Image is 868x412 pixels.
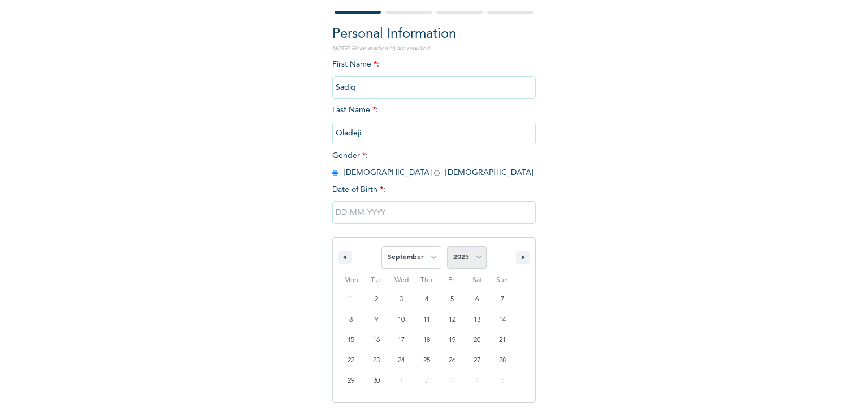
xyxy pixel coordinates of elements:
[423,310,430,330] span: 11
[332,201,536,224] input: DD-MM-YYYY
[398,350,405,371] span: 24
[364,371,389,391] button: 30
[364,290,389,310] button: 2
[375,310,378,330] span: 9
[398,330,405,350] span: 17
[465,330,490,350] button: 20
[501,290,504,310] span: 7
[449,350,455,371] span: 26
[364,330,389,350] button: 16
[414,271,440,290] span: Thu
[332,76,536,99] input: Enter your first name
[349,310,353,330] span: 8
[332,152,533,177] span: Gender : [DEMOGRAPHIC_DATA] [DEMOGRAPHIC_DATA]
[439,271,465,290] span: Fri
[400,290,403,310] span: 3
[338,350,364,371] button: 22
[489,271,515,290] span: Sun
[449,330,455,350] span: 19
[439,350,465,371] button: 26
[449,310,455,330] span: 12
[332,45,536,53] p: NOTE: Fields marked (*) are required
[474,310,480,330] span: 13
[465,271,490,290] span: Sat
[338,310,364,330] button: 8
[398,310,405,330] span: 10
[425,290,428,310] span: 4
[465,290,490,310] button: 6
[364,271,389,290] span: Tue
[489,290,515,310] button: 7
[489,310,515,330] button: 14
[332,24,536,45] h2: Personal Information
[338,371,364,391] button: 29
[348,350,354,371] span: 22
[373,350,380,371] span: 23
[475,290,479,310] span: 6
[389,290,414,310] button: 3
[439,290,465,310] button: 5
[450,290,454,310] span: 5
[489,330,515,350] button: 21
[332,184,385,196] span: Date of Birth :
[439,330,465,350] button: 19
[499,330,506,350] span: 21
[439,310,465,330] button: 12
[364,350,389,371] button: 23
[465,310,490,330] button: 13
[332,122,536,144] input: Enter your last name
[364,310,389,330] button: 9
[474,330,480,350] span: 20
[389,330,414,350] button: 17
[499,350,506,371] span: 28
[338,330,364,350] button: 15
[414,330,440,350] button: 18
[332,60,536,91] span: First Name :
[414,350,440,371] button: 25
[489,350,515,371] button: 28
[373,330,380,350] span: 16
[389,271,414,290] span: Wed
[389,310,414,330] button: 10
[373,371,380,391] span: 30
[414,310,440,330] button: 11
[338,290,364,310] button: 1
[465,350,490,371] button: 27
[348,371,354,391] span: 29
[338,271,364,290] span: Mon
[474,350,480,371] span: 27
[499,310,506,330] span: 14
[389,350,414,371] button: 24
[349,290,353,310] span: 1
[423,350,430,371] span: 25
[423,330,430,350] span: 18
[332,106,536,137] span: Last Name :
[375,290,378,310] span: 2
[348,330,354,350] span: 15
[414,290,440,310] button: 4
